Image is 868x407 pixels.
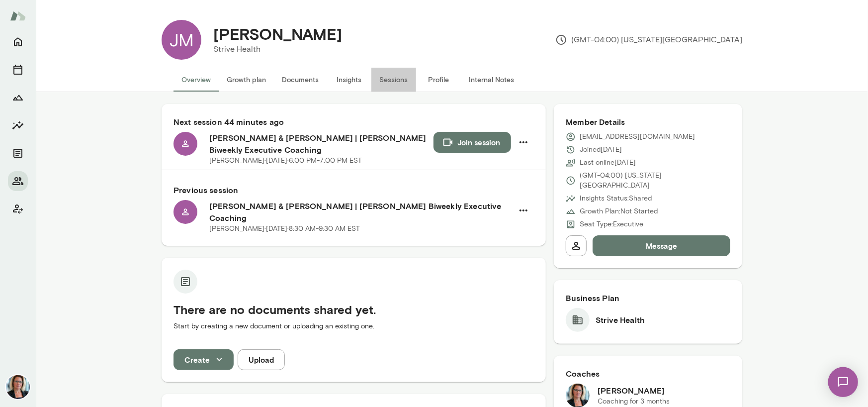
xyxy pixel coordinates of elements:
[8,115,28,135] button: Insights
[596,314,645,326] h6: Strive Health
[416,68,461,92] button: Profile
[8,171,28,191] button: Members
[580,194,652,203] p: Insights Status: Shared
[371,68,416,92] button: Sessions
[6,375,30,399] img: Jennifer Alvarez
[555,34,742,46] p: (GMT-04:00) [US_STATE][GEOGRAPHIC_DATA]
[566,368,730,380] h6: Coaches
[461,68,522,92] button: Internal Notes
[580,132,695,142] p: [EMAIL_ADDRESS][DOMAIN_NAME]
[327,68,371,92] button: Insights
[274,68,327,92] button: Documents
[566,292,730,304] h6: Business Plan
[238,349,285,370] button: Upload
[580,219,643,229] p: Seat Type: Executive
[213,43,342,55] p: Strive Health
[10,6,26,25] img: Mento
[434,132,511,153] button: Join session
[219,68,274,92] button: Growth plan
[598,397,670,407] p: Coaching for 3 months
[174,321,534,331] p: Start by creating a new document or uploading an existing one.
[593,235,730,256] button: Message
[8,32,28,52] button: Home
[174,68,219,92] button: Overview
[580,171,730,191] p: (GMT-04:00) [US_STATE][GEOGRAPHIC_DATA]
[213,24,342,43] h4: [PERSON_NAME]
[8,199,28,219] button: Client app
[580,145,622,155] p: Joined [DATE]
[174,184,534,196] h6: Previous session
[174,302,534,317] h5: There are no documents shared yet.
[209,224,360,234] p: [PERSON_NAME] · [DATE] · 8:30 AM-9:30 AM EST
[566,116,730,128] h6: Member Details
[580,158,636,168] p: Last online [DATE]
[209,200,513,224] h6: [PERSON_NAME] & [PERSON_NAME] | [PERSON_NAME] Biweekly Executive Coaching
[8,60,28,80] button: Sessions
[209,132,434,156] h6: [PERSON_NAME] & [PERSON_NAME] | [PERSON_NAME] Biweekly Executive Coaching
[162,20,201,60] div: JM
[598,385,670,397] h6: [PERSON_NAME]
[174,349,234,370] button: Create
[580,206,658,216] p: Growth Plan: Not Started
[174,116,534,128] h6: Next session 44 minutes ago
[209,156,362,166] p: [PERSON_NAME] · [DATE] · 6:00 PM-7:00 PM EST
[8,143,28,163] button: Documents
[8,88,28,107] button: Growth Plan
